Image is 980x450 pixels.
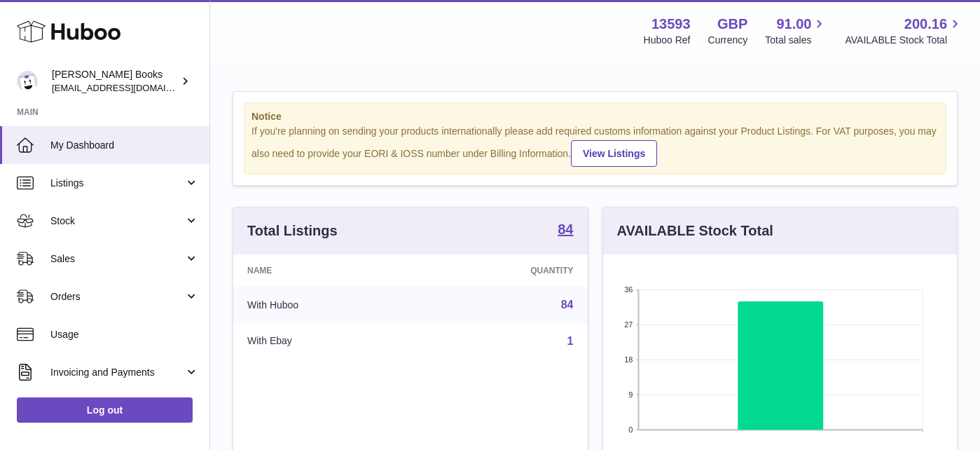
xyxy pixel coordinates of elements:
text: 27 [624,320,633,329]
span: Stock [50,214,184,228]
div: Huboo Ref [644,34,691,47]
h3: AVAILABLE Stock Total [617,221,773,240]
span: Listings [50,177,184,190]
strong: 13593 [651,15,691,34]
td: With Huboo [233,287,420,323]
strong: 84 [558,222,573,236]
strong: GBP [717,15,747,34]
td: With Ebay [233,323,420,360]
span: Sales [50,252,184,266]
span: Total sales [765,34,827,47]
a: 200.16 AVAILABLE Stock Total [845,15,963,47]
th: Name [233,254,420,287]
text: 0 [628,425,633,434]
span: Invoicing and Payments [50,366,184,379]
th: Quantity [420,254,588,287]
span: Orders [50,290,184,304]
h3: Total Listings [247,221,338,240]
text: 18 [624,355,633,364]
span: 200.16 [904,15,947,34]
a: 91.00 Total sales [765,15,827,47]
span: 91.00 [776,15,811,34]
a: Log out [17,397,193,423]
span: Usage [50,328,199,341]
span: [EMAIL_ADDRESS][DOMAIN_NAME] [52,82,206,93]
a: 84 [558,222,573,239]
strong: Notice [251,110,939,123]
div: If you're planning on sending your products internationally please add required customs informati... [251,125,939,167]
div: Currency [708,34,748,47]
img: info@troybooks.co.uk [17,71,38,92]
div: [PERSON_NAME] Books [52,68,178,95]
span: My Dashboard [50,139,199,152]
a: 1 [567,335,574,347]
a: View Listings [571,140,657,167]
a: 84 [561,299,574,311]
span: AVAILABLE Stock Total [845,34,963,47]
text: 9 [628,390,633,399]
text: 36 [624,285,633,294]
